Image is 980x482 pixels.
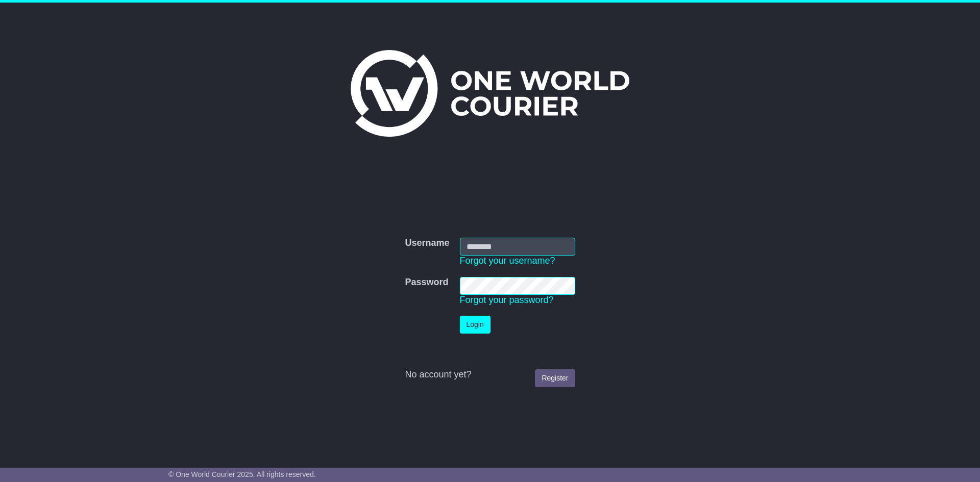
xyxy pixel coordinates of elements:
a: Register [535,369,575,387]
img: One World [351,50,629,137]
label: Username [405,238,449,249]
label: Password [405,277,448,288]
div: No account yet? [405,369,575,380]
a: Forgot your password? [460,295,554,305]
a: Forgot your username? [460,256,555,266]
span: © One World Courier 2025. All rights reserved. [168,470,316,478]
button: Login [460,316,491,334]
